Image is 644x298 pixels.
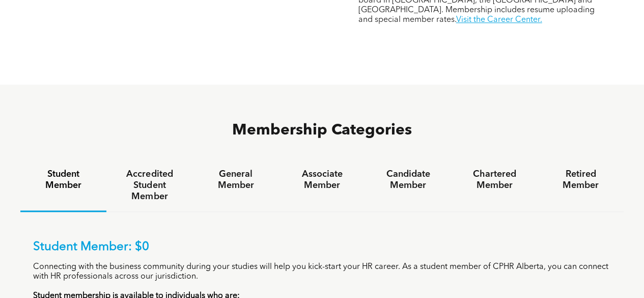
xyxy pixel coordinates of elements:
[232,123,412,138] span: Membership Categories
[288,169,356,191] h4: Associate Member
[202,169,270,191] h4: General Member
[33,240,611,255] p: Student Member: $0
[460,169,528,191] h4: Chartered Member
[374,169,442,191] h4: Candidate Member
[456,16,542,24] a: Visit the Career Center.
[116,169,183,202] h4: Accredited Student Member
[33,262,611,282] p: Connecting with the business community during your studies will help you kick-start your HR caree...
[547,169,614,191] h4: Retired Member
[30,169,97,191] h4: Student Member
